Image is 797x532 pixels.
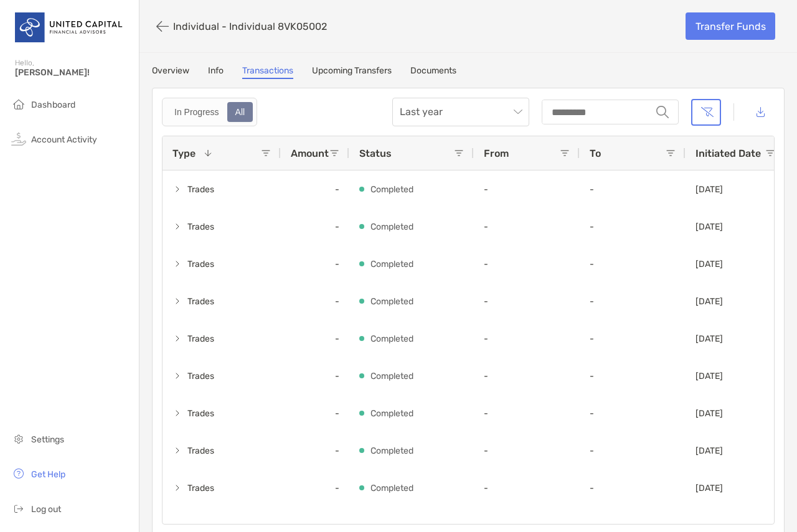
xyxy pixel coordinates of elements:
img: logout icon [11,501,26,516]
span: Settings [31,434,64,445]
p: - [484,334,570,344]
span: Trades [187,478,214,498]
div: - [281,320,349,357]
a: Upcoming Transfers [312,65,392,79]
span: Type [172,147,196,159]
p: Completed [370,480,413,496]
p: - [590,334,676,344]
div: - [281,245,349,282]
p: Completed [370,256,413,272]
p: [DATE] [696,222,723,232]
p: - [484,259,570,269]
a: Overview [152,65,189,79]
a: Documents [410,65,456,79]
span: [PERSON_NAME]! [15,67,131,78]
button: Clear filters [691,99,721,126]
span: Trades [187,179,214,200]
span: To [590,147,601,159]
p: - [484,446,570,456]
span: Dashboard [31,100,75,110]
p: [DATE] [696,184,723,195]
p: [DATE] [696,408,723,419]
p: Individual - Individual 8VK05002 [173,21,327,32]
span: Initiated Date [696,147,761,159]
span: Trades [187,254,214,274]
p: - [484,296,570,307]
div: All [229,103,252,121]
img: settings icon [11,431,26,446]
a: Transactions [242,65,293,79]
div: - [281,432,349,469]
span: Status [359,147,392,159]
span: Amount [291,147,329,159]
div: - [281,394,349,432]
p: Completed [370,406,413,421]
p: - [590,408,676,419]
p: - [590,296,676,307]
a: Transfer Funds [686,12,775,40]
span: Trades [187,403,214,424]
p: - [484,408,570,419]
p: - [590,446,676,456]
p: Completed [370,219,413,235]
p: - [590,483,676,493]
div: In Progress [167,103,226,121]
span: Trades [187,366,214,386]
span: Trades [187,291,214,312]
p: - [484,483,570,493]
p: [DATE] [696,371,723,381]
p: Completed [370,368,413,384]
div: - [281,469,349,506]
div: - [281,282,349,320]
p: Completed [370,182,413,197]
span: Last year [400,98,522,126]
span: Trades [187,441,214,461]
img: household icon [11,96,26,111]
p: - [590,371,676,381]
p: Completed [370,331,413,347]
p: [DATE] [696,483,723,493]
span: Trades [187,217,214,237]
div: - [281,170,349,208]
p: [DATE] [696,296,723,307]
p: - [484,184,570,195]
img: United Capital Logo [15,5,124,50]
p: [DATE] [696,334,723,344]
div: - [281,357,349,394]
img: input icon [656,106,669,118]
a: Info [208,65,224,79]
p: Completed [370,443,413,459]
p: [DATE] [696,259,723,269]
p: - [484,371,570,381]
div: segmented control [162,98,257,126]
img: get-help icon [11,466,26,481]
p: - [484,222,570,232]
span: From [484,147,509,159]
p: [DATE] [696,446,723,456]
span: Log out [31,504,61,515]
span: Get Help [31,469,65,480]
span: Account Activity [31,134,97,145]
div: - [281,208,349,245]
p: - [590,259,676,269]
p: - [590,184,676,195]
span: Trades [187,329,214,349]
img: activity icon [11,131,26,146]
p: - [590,222,676,232]
p: Completed [370,294,413,309]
